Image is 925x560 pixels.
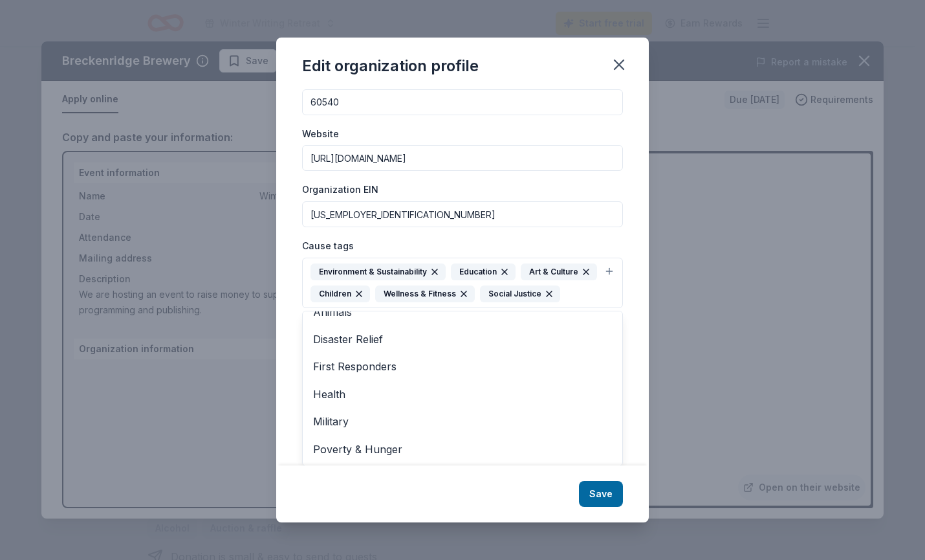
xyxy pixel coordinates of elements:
[313,386,612,403] span: Health
[302,258,623,308] button: Environment & SustainabilityEducationArt & CultureChildrenWellness & FitnessSocial Justice
[302,311,623,466] div: Environment & SustainabilityEducationArt & CultureChildrenWellness & FitnessSocial Justice
[313,413,612,430] span: Military
[521,263,597,280] div: Art & Culture
[313,304,612,320] span: Animals
[313,331,612,348] span: Disaster Relief
[480,286,560,302] div: Social Justice
[313,441,612,458] span: Poverty & Hunger
[375,286,475,302] div: Wellness & Fitness
[451,263,516,280] div: Education
[310,263,446,280] div: Environment & Sustainability
[310,286,370,302] div: Children
[313,358,612,375] span: First Responders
